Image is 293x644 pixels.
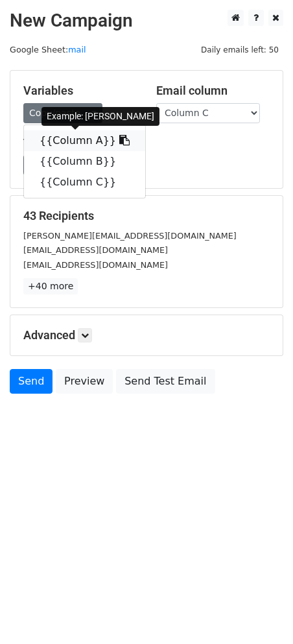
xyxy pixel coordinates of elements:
h5: Variables [23,84,137,98]
small: Google Sheet: [10,45,86,54]
a: Daily emails left: 50 [196,45,283,54]
iframe: Chat Widget [228,582,293,644]
a: Preview [56,369,113,394]
h5: 43 Recipients [23,209,270,223]
small: [EMAIL_ADDRESS][DOMAIN_NAME] [23,260,168,270]
a: Send Test Email [116,369,215,394]
a: Send [10,369,53,394]
div: Sohbet Aracı [228,582,293,644]
small: [PERSON_NAME][EMAIL_ADDRESS][DOMAIN_NAME] [23,231,237,241]
h5: Email column [156,84,270,98]
small: [EMAIL_ADDRESS][DOMAIN_NAME] [23,245,168,255]
div: Example: [PERSON_NAME] [41,107,159,126]
a: {{Column B}} [24,151,145,172]
a: {{Column A}} [24,130,145,151]
h5: Advanced [23,328,270,342]
a: Copy/paste... [23,103,102,123]
a: mail [68,45,86,54]
h2: New Campaign [10,10,283,32]
a: {{Column C}} [24,172,145,193]
span: Daily emails left: 50 [196,43,283,57]
a: +40 more [23,278,78,294]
